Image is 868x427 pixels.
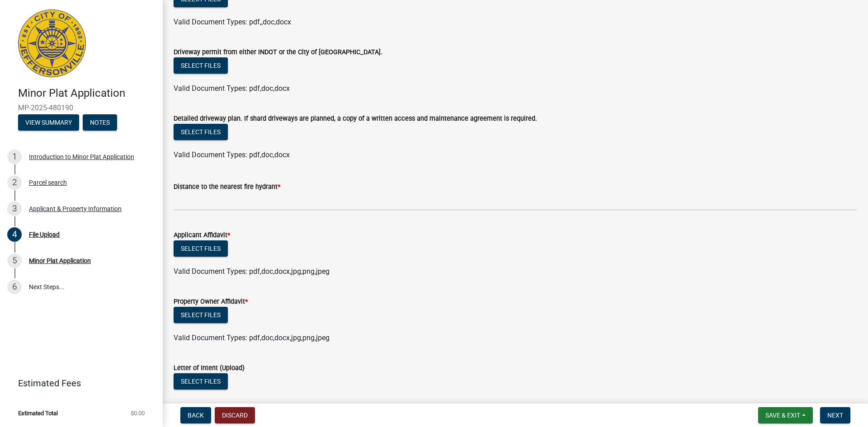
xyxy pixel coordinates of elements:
img: City of Jeffersonville, Indiana [18,9,86,77]
span: Back [188,412,204,419]
div: File Upload [29,231,60,238]
button: View Summary [18,114,79,131]
span: Save & Exit [765,412,800,419]
wm-modal-confirm: Notes [83,119,117,127]
label: Letter of Intent (Upload) [174,365,245,371]
span: Estimated Total [18,410,58,416]
div: Parcel search [29,179,67,186]
h4: Minor Plat Application [18,87,156,100]
div: 5 [7,253,22,268]
button: Select files [174,124,228,140]
button: Select files [174,307,228,323]
button: Save & Exit [758,407,813,423]
span: $0.00 [131,410,145,416]
span: Valid Document Types: pdf,doc,docx,jpg,png,jpeg [174,267,330,276]
button: Back [180,407,211,423]
div: 1 [7,150,22,164]
button: Select files [174,373,228,389]
span: Next [827,412,843,419]
a: Estimated Fees [7,374,148,392]
span: Valid Document Types: pdf,doc,docx,jpg,png,jpeg [174,333,330,342]
div: 4 [7,227,22,242]
label: Driveway permit from either INDOT or the City of [GEOGRAPHIC_DATA]. [174,49,382,56]
label: Property Owner Affidavit [174,299,248,305]
div: Introduction to Minor Plat Application [29,154,134,160]
button: Discard [215,407,255,423]
span: Valid Document Types: pdf,,doc,docx [174,18,291,26]
div: Minor Plat Application [29,258,91,264]
div: Applicant & Property Information [29,206,122,212]
span: Valid Document Types: pdf,doc,docx [174,84,290,93]
div: 3 [7,202,22,216]
label: Applicant Affidavit [174,232,230,239]
div: 2 [7,175,22,190]
button: Select files [174,57,228,74]
label: Detailed driveway plan. If shard driveways are planned, a copy of a written access and maintenanc... [174,116,537,122]
button: Select files [174,240,228,257]
button: Next [820,407,850,423]
span: MP-2025-480190 [18,103,145,112]
label: Distance to the nearest fire hydrant [174,184,280,190]
span: Valid Document Types: pdf,doc,docx [174,150,290,159]
wm-modal-confirm: Summary [18,119,79,127]
div: 6 [7,280,22,294]
button: Notes [83,114,117,131]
